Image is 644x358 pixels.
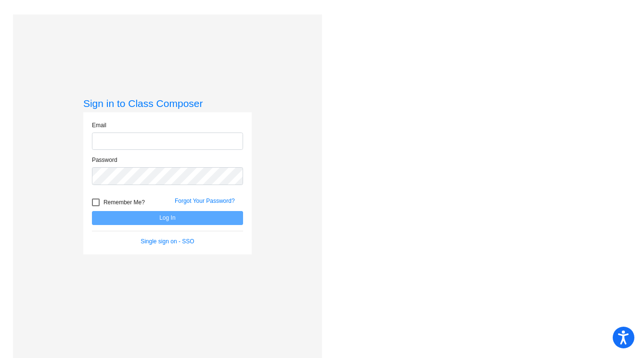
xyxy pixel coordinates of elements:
a: Forgot Your Password? [175,198,235,204]
label: Email [92,121,106,130]
span: Remember Me? [103,197,145,208]
button: Log In [92,211,243,225]
label: Password [92,156,117,164]
h3: Sign in to Class Composer [83,97,252,109]
a: Single sign on - SSO [141,238,194,245]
